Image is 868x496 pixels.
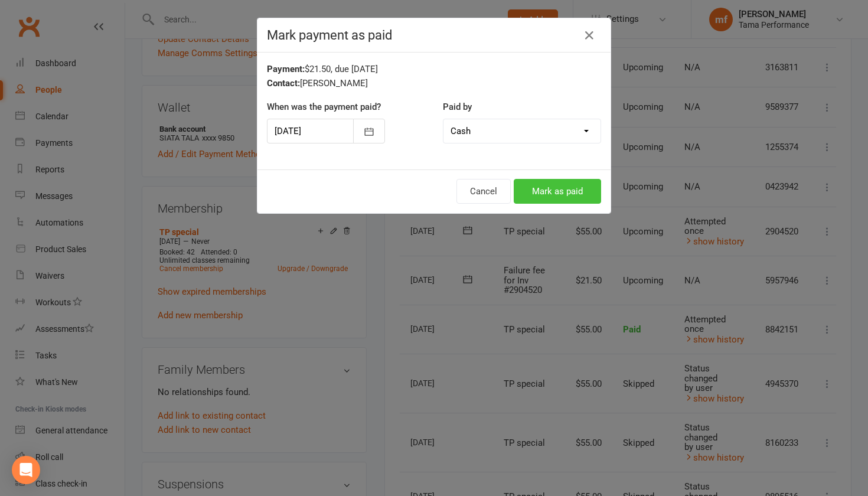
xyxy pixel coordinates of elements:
[267,100,381,114] label: When was the payment paid?
[267,76,601,90] div: [PERSON_NAME]
[580,26,599,45] button: Close
[456,179,511,204] button: Cancel
[267,64,305,74] strong: Payment:
[514,179,601,204] button: Mark as paid
[267,78,300,89] strong: Contact:
[12,456,40,484] div: Open Intercom Messenger
[443,100,472,114] label: Paid by
[267,28,601,43] h4: Mark payment as paid
[267,62,601,76] div: $21.50, due [DATE]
